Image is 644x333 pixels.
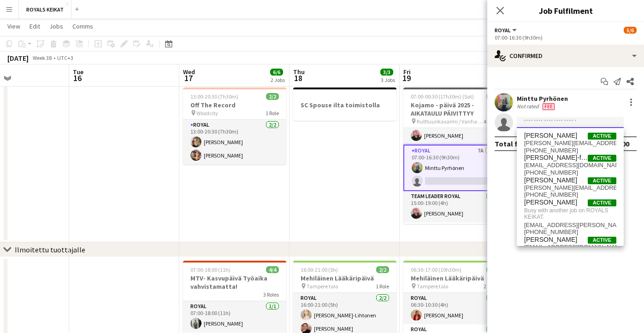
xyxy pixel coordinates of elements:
[524,132,577,140] span: Fiona Ahonen
[588,177,616,184] span: Active
[524,199,577,206] span: Amanda Attwood
[403,101,507,117] h3: Kojamo - päivä 2025 - AIKATAULU PÄIVITTYY
[487,45,644,67] div: Confirmed
[524,140,616,147] span: fiona.ahonen@icloud.com
[183,120,286,164] app-card-role: Royal2/213:00-20:30 (7h30m)[PERSON_NAME][PERSON_NAME]
[263,291,279,298] span: 3 Roles
[4,20,24,32] a: View
[402,73,411,83] span: 19
[543,103,555,110] span: Fee
[183,88,286,164] app-job-card: 13:00-20:30 (7h30m)2/2Off The Record Woodcity1 RoleRoyal2/213:00-20:30 (7h30m)[PERSON_NAME][PERSO...
[588,155,616,162] span: Active
[190,266,230,273] span: 07:00-18:00 (11h)
[266,93,279,100] span: 2/2
[266,110,279,117] span: 1 Role
[624,27,637,34] span: 5/6
[524,191,616,199] span: +358408252210
[517,103,541,110] div: Not rated
[292,73,305,83] span: 18
[486,93,499,100] span: 5/6
[30,22,40,30] span: Edit
[46,20,67,32] a: Jobs
[71,73,83,83] span: 16
[487,5,644,17] h3: Job Fulfilment
[293,274,396,282] h3: Mehiläinen Lääkäripäivä
[524,228,616,236] span: +358442448491
[524,169,616,176] span: +358503455600
[588,237,616,244] span: Active
[541,103,556,110] div: Crew has different fees then in role
[26,20,44,32] a: Edit
[183,301,286,333] app-card-role: Royal1/107:00-18:00 (11h)[PERSON_NAME]
[524,154,588,162] span: Hassan Al-fairs
[15,245,85,254] div: Ilmoitettu tuottajalle
[411,266,461,273] span: 06:30-17:00 (10h30m)
[293,88,396,121] app-job-card: SC Spouse ilta toimistolla
[182,73,195,83] span: 17
[417,283,448,290] span: Tampere talo
[19,0,71,18] button: ROYALS KEIKAT
[495,27,518,34] button: Royal
[376,266,389,273] span: 2/2
[411,93,474,100] span: 07:00-00:30 (17h30m) (Sat)
[381,76,395,83] div: 3 Jobs
[524,184,616,192] span: aida.aledin@gmail.com
[301,266,338,273] span: 16:00-21:00 (5h)
[69,20,97,32] a: Comms
[495,139,526,148] div: Total fee
[293,68,305,76] span: Thu
[524,162,616,169] span: hassanalfairs@icloud.com
[196,110,218,117] span: Woodcity
[524,236,577,244] span: Anna Backman
[271,76,285,83] div: 2 Jobs
[524,206,616,222] span: Busy with another job on ROYALS KEIKAT.
[307,283,338,290] span: Tampere talo
[73,68,83,76] span: Tue
[183,101,286,109] h3: Off The Record
[57,54,73,61] div: UTC+3
[190,93,238,100] span: 13:00-20:30 (7h30m)
[72,22,93,30] span: Comms
[270,69,283,76] span: 6/6
[403,88,507,224] app-job-card: 07:00-00:30 (17h30m) (Sat)5/6Kojamo - päivä 2025 - AIKATAULU PÄIVITTYY Kulttuurikasarmi / Vanha Y...
[30,54,53,61] span: Week 38
[183,274,286,291] h3: MTV- Kasvupäivä Työaika vahvistamatta!
[183,68,195,76] span: Wed
[376,283,389,290] span: 1 Role
[403,274,507,282] h3: Mehiläinen Lääkäripäivä
[524,176,577,184] span: Aida Aledin
[495,34,637,41] div: 07:00-16:30 (9h30m)
[517,94,568,103] div: Minttu Pyrhönen
[524,222,616,229] span: attwood.amanda@hotmail.com
[588,199,616,206] span: Active
[293,101,396,109] h3: SC Spouse ilta toimistolla
[403,293,507,324] app-card-role: Royal1/106:30-10:30 (4h)[PERSON_NAME]
[380,69,393,76] span: 3/3
[403,145,507,191] app-card-role: Royal7A1/207:00-16:30 (9h30m)Minttu Pyrhönen
[486,266,499,273] span: 3/3
[417,118,484,125] span: Kulttuurikasarmi / Vanha Ylioppilastalo
[524,244,616,251] span: annabackman1599@gmail.com
[588,133,616,140] span: Active
[403,191,507,222] app-card-role: Team Leader Royal1/115:00-19:00 (4h)[PERSON_NAME]
[266,266,279,273] span: 4/4
[484,283,499,290] span: 2 Roles
[49,22,63,30] span: Jobs
[524,147,616,154] span: +358405011828
[484,118,499,125] span: 4 Roles
[495,27,511,34] span: Royal
[7,22,20,30] span: View
[403,68,411,76] span: Fri
[7,53,29,63] div: [DATE]
[403,113,507,145] app-card-role: Team Leader Royal1/107:00-15:00 (8h)[PERSON_NAME]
